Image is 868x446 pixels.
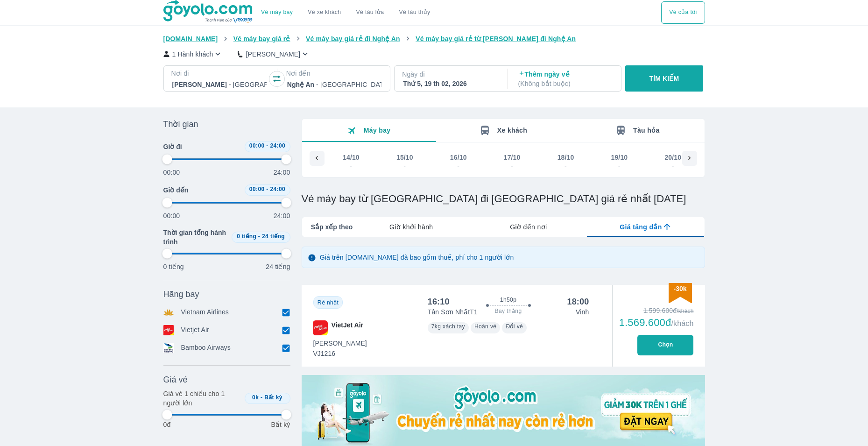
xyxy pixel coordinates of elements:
span: Xe khách [497,127,527,134]
div: scrollable day and price [325,151,682,171]
span: Vé máy bay giá rẻ đi Nghệ An [306,35,400,42]
p: 24 tiếng [266,262,290,271]
div: choose transportation mode [254,1,438,24]
p: Giá vé 1 chiều cho 1 người lớn [163,389,241,408]
div: 1.569.600đ [619,317,694,328]
img: VJ [313,320,328,335]
span: [DOMAIN_NAME] [163,35,218,42]
span: Thời gian [163,119,198,130]
span: -30k [673,285,686,292]
span: Giờ đi [163,142,182,151]
span: Hãng bay [163,289,199,300]
span: 00:00 [249,142,265,149]
span: 0k [252,394,259,401]
button: Vé tàu thủy [391,1,438,24]
p: Thêm ngày về [518,70,613,88]
span: 7kg xách tay [431,323,465,330]
span: Vé máy bay giá rẻ [233,35,290,42]
span: Hoàn vé [474,323,497,330]
span: 24:00 [270,186,285,192]
span: /khách [671,319,693,327]
div: - [451,162,466,170]
span: Đổi vé [506,323,523,330]
div: Thứ 5, 19 th 02, 2026 [403,79,497,88]
span: Máy bay [364,127,391,134]
p: TÌM KIẾM [649,74,679,83]
p: 00:00 [163,211,180,220]
div: 18:00 [567,296,589,307]
p: 0đ [163,420,171,429]
div: 20/10 [664,153,681,162]
button: Vé của tôi [661,1,705,24]
a: Vé xe khách [308,9,341,16]
button: [PERSON_NAME] [238,49,310,59]
span: [PERSON_NAME] [313,339,367,348]
p: Ngày đi [402,70,498,79]
p: Nơi đi [171,69,268,78]
a: Vé máy bay [261,9,293,16]
p: ( Không bắt buộc ) [518,79,613,88]
p: Giá trên [DOMAIN_NAME] đã bao gồm thuế, phí cho 1 người lớn [320,253,514,262]
button: TÌM KIẾM [625,65,703,92]
div: 1.599.600đ [619,306,694,315]
div: - [504,162,520,170]
span: Giờ đến [163,185,189,195]
span: 1h50p [500,296,516,304]
span: - [258,233,260,240]
div: - [343,162,359,170]
p: [PERSON_NAME] [246,50,300,59]
img: discount [669,283,692,303]
button: 1 Hành khách [163,49,223,59]
div: - [612,162,628,170]
div: - [558,162,574,170]
div: 19/10 [611,153,628,162]
span: - [266,186,268,192]
p: Vinh [576,307,589,317]
span: 0 tiếng [237,233,256,240]
span: - [266,142,268,149]
div: 14/10 [343,153,360,162]
span: Sắp xếp theo [311,222,353,232]
span: Tàu hỏa [633,127,660,134]
span: VietJet Air [332,320,363,335]
a: Vé tàu lửa [349,1,392,24]
p: 24:00 [274,211,290,220]
div: 16:10 [428,296,450,307]
p: 00:00 [163,168,180,177]
span: Rẻ nhất [318,299,339,306]
span: 24 tiếng [262,233,285,240]
div: 15/10 [396,153,413,162]
span: VJ1216 [313,349,367,358]
span: Vé máy bay giá rẻ từ [PERSON_NAME] đi Nghệ An [416,35,576,42]
span: Giờ khởi hành [389,222,433,232]
p: Vietjet Air [181,325,210,335]
span: Giá vé [163,374,188,385]
span: - [261,394,262,401]
p: Nơi đến [286,69,382,78]
h1: Vé máy bay từ [GEOGRAPHIC_DATA] đi [GEOGRAPHIC_DATA] giá rẻ nhất [DATE] [302,192,705,205]
p: Bất kỳ [271,420,290,429]
div: lab API tabs example [353,217,704,237]
span: 00:00 [249,186,265,192]
p: 24:00 [274,168,290,177]
div: 17/10 [504,153,521,162]
div: - [397,162,413,170]
div: choose transportation mode [661,1,705,24]
p: Vietnam Airlines [181,307,229,318]
button: Chọn [637,335,693,355]
p: Bamboo Airways [181,343,231,353]
span: Giờ đến nơi [510,222,547,232]
span: Bất kỳ [264,394,282,401]
nav: breadcrumb [163,34,705,43]
div: 18/10 [557,153,574,162]
span: Thời gian tổng hành trình [163,228,228,247]
span: Giá tăng dần [620,222,662,232]
span: 24:00 [270,142,285,149]
p: 0 tiếng [163,262,184,271]
p: 1 Hành khách [172,50,213,59]
div: 16/10 [450,153,467,162]
p: Tân Sơn Nhất T1 [428,307,478,317]
div: - [665,162,681,170]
